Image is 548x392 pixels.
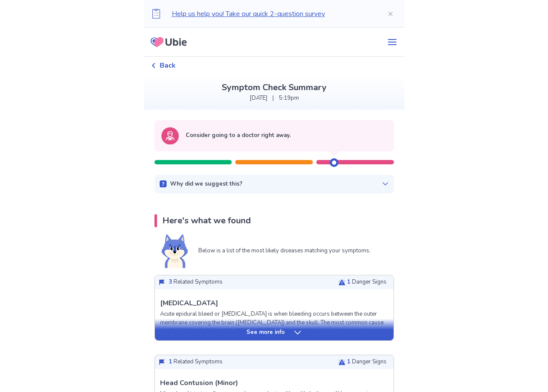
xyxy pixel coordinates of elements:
[172,9,373,19] p: Help us help you! Take our quick 2-question survey
[347,358,351,366] span: 1
[186,131,291,140] p: Consider going to a doctor right away.
[162,214,251,227] p: Here's what we found
[347,278,387,287] p: Danger Signs
[169,278,223,287] p: Related Symptoms
[169,358,223,366] p: Related Symptoms
[169,278,172,286] span: 3
[272,94,274,103] p: |
[347,358,387,366] p: Danger Signs
[160,378,238,388] p: Head Contusion (Minor)
[198,247,371,255] p: Below is a list of the most likely diseases matching your symptoms.
[380,33,404,51] button: menu
[161,234,188,268] img: Shiba
[169,358,172,366] span: 1
[160,310,388,336] p: Acute epidural bleed or [MEDICAL_DATA] is when bleeding occurs between the outer membrane coverin...
[160,298,218,308] p: [MEDICAL_DATA]
[151,81,397,94] p: Symptom Check Summary
[249,94,267,103] p: [DATE]
[347,278,351,286] span: 1
[160,60,176,71] span: Back
[279,94,299,103] p: 5:19pm
[170,180,243,189] p: Why did we suggest this?
[246,328,285,337] p: See more info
